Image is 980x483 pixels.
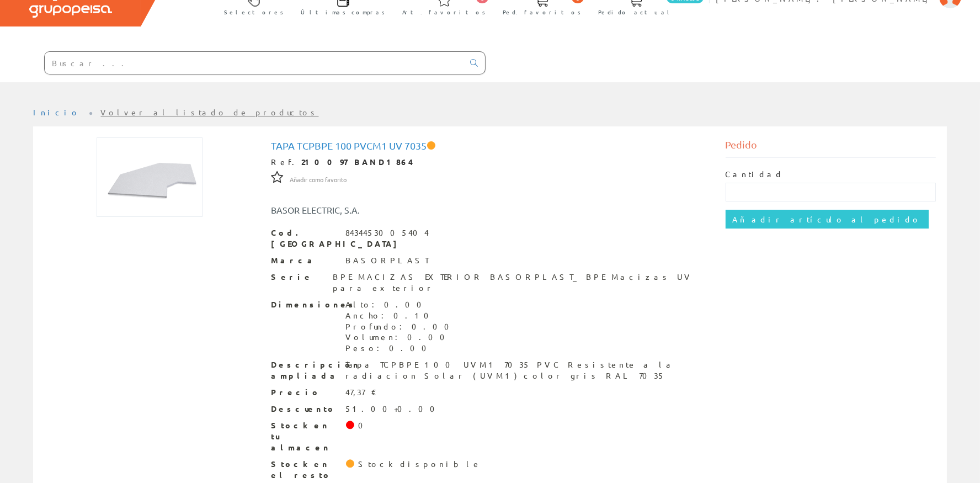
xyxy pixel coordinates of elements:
span: Descripción ampliada [271,359,338,381]
span: Marca [271,255,338,266]
div: BPE MACIZAS EXTERIOR BASORPLAST_ BPE Macizas UV para exterior [333,272,709,294]
span: Art. favoritos [402,7,486,18]
span: Añadir como favorito [290,176,347,184]
span: Pedido actual [598,7,673,18]
div: Alto: 0.00 [346,299,456,310]
input: Buscar ... [45,52,464,74]
div: BASOR ELECTRIC, S.A. [263,204,528,216]
span: Últimas compras [301,7,385,18]
div: 0 [358,420,370,431]
div: Profundo: 0.00 [346,321,456,332]
h1: Tapa TCPBPE 100 PVCM1 UV 7035 [271,140,709,151]
a: Inicio [33,107,80,117]
span: Serie [271,272,324,283]
span: Stock en tu almacen [271,420,338,453]
div: 47,37 € [346,387,377,398]
div: Peso: 0.00 [346,343,456,354]
div: Tapa TCPBPE 100 UVM1 7035 PVC Resistente a la radiacion Solar (UVM1) color gris RAL 7035 [346,359,709,381]
span: Ped. favoritos [503,7,581,18]
div: Pedido [726,137,936,158]
label: Cantidad [726,169,784,180]
span: Selectores [224,7,284,18]
a: Volver al listado de productos [101,107,319,117]
span: Descuento [271,404,338,415]
div: Ancho: 0.10 [346,310,456,321]
div: 51.00+0.00 [346,404,442,415]
span: Cod. [GEOGRAPHIC_DATA] [271,227,338,250]
strong: 210097 BAND1864 [302,157,414,167]
div: Ref. [271,157,709,168]
img: Foto artículo Tapa TCPBPE 100 PVCM1 UV 7035 (192x144) [97,137,203,217]
a: Añadir como favorito [290,174,347,184]
div: BASORPLAST [346,255,429,266]
span: Dimensiones [271,299,338,310]
span: Precio [271,387,338,398]
div: Volumen: 0.00 [346,332,456,343]
div: 8434453005404 [346,227,429,238]
input: Añadir artículo al pedido [726,210,929,229]
div: Stock disponible [358,459,481,470]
